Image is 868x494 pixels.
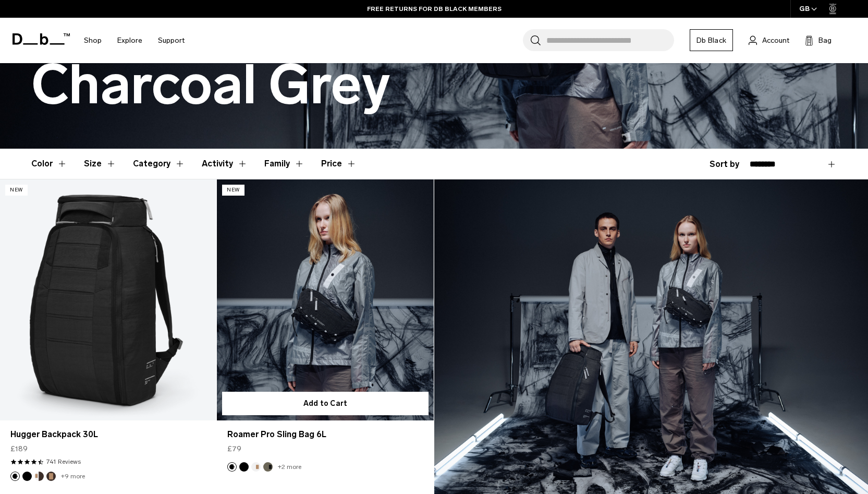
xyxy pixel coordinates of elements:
button: Toggle Price [321,149,357,179]
button: Toggle Filter [84,149,116,179]
a: +9 more [61,473,85,480]
a: Explore [117,22,142,59]
a: Support [158,22,185,59]
button: Espresso [46,472,56,481]
span: £189 [10,443,28,454]
span: Bag [818,35,832,46]
button: Toggle Filter [202,149,248,179]
button: Toggle Filter [133,149,185,179]
a: +2 more [278,463,301,471]
button: Bag [805,34,832,46]
button: Black Out [22,472,32,481]
p: New [222,185,244,196]
button: Toggle Filter [264,149,304,179]
a: Account [749,34,789,46]
button: Add to Cart [222,392,428,415]
button: Cappuccino [34,472,44,481]
nav: Main Navigation [76,18,192,63]
a: Db Black [690,29,733,51]
span: Account [762,35,789,46]
h1: Charcoal Grey [31,55,390,115]
button: Toggle Filter [31,149,67,179]
button: Oatmilk [251,462,261,472]
a: Roamer Pro Sling Bag 6L [217,179,433,420]
button: Charcoal Grey [227,462,237,472]
a: FREE RETURNS FOR DB BLACK MEMBERS [367,4,502,14]
button: Black Out [239,462,249,472]
a: Hugger Backpack 30L [10,428,206,441]
button: Charcoal Grey [10,472,20,481]
a: 741 reviews [46,457,81,466]
button: Forest Green [263,462,273,472]
span: £79 [227,443,241,454]
a: Roamer Pro Sling Bag 6L [227,428,423,441]
p: New [5,185,28,196]
a: Shop [84,22,102,59]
